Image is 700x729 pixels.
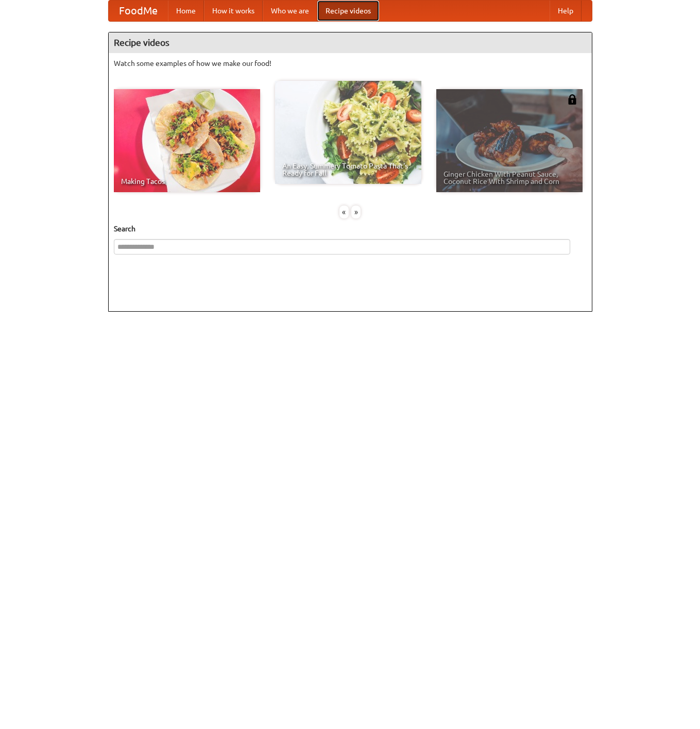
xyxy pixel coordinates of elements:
div: « [339,206,349,218]
p: Watch some examples of how we make our food! [114,58,587,69]
div: » [351,206,361,218]
span: Making Tacos [121,178,253,185]
a: How it works [204,1,263,21]
span: An Easy, Summery Tomato Pasta That's Ready for Fall [282,162,414,177]
img: 483408.png [567,94,577,105]
a: Home [168,1,204,21]
a: Making Tacos [114,89,260,192]
a: Who we are [263,1,317,21]
h5: Search [114,224,587,234]
a: An Easy, Summery Tomato Pasta That's Ready for Fall [275,81,421,184]
a: Recipe videos [317,1,379,21]
a: Help [550,1,582,21]
h4: Recipe videos [109,32,592,53]
a: FoodMe [109,1,168,21]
